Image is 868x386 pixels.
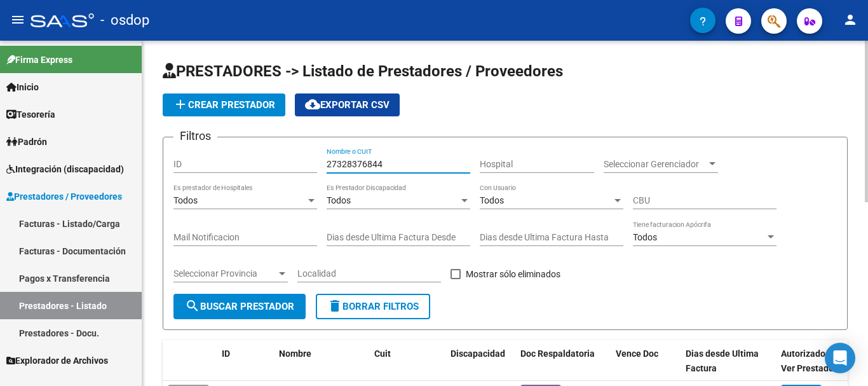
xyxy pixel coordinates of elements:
span: Inicio [6,80,39,94]
span: Discapacidad [451,348,505,359]
mat-icon: search [185,298,200,314]
span: Todos [480,195,504,205]
datatable-header-cell: Cuit [369,340,445,382]
span: Todos [633,232,657,242]
datatable-header-cell: Doc Respaldatoria [515,340,611,382]
mat-icon: delete [327,298,342,314]
span: PRESTADORES -> Listado de Prestadores / Proveedores [163,62,563,80]
datatable-header-cell: Discapacidad [445,340,515,382]
button: Borrar Filtros [316,294,430,319]
span: Nombre [279,348,311,359]
span: Integración (discapacidad) [6,162,124,176]
span: Seleccionar Gerenciador [604,159,707,170]
span: Crear Prestador [173,99,275,111]
span: Dias desde Ultima Factura [686,348,759,373]
span: Firma Express [6,53,72,67]
span: Prestadores / Proveedores [6,190,122,203]
span: Vence Doc [616,348,658,359]
span: Explorador de Archivos [6,354,108,368]
span: Cuit [374,348,391,359]
span: Doc Respaldatoria [520,348,595,359]
span: Seleccionar Provincia [173,268,276,279]
span: Buscar Prestador [185,301,294,312]
span: Borrar Filtros [327,301,419,312]
button: Crear Prestador [163,93,285,116]
datatable-header-cell: Autorizados a Ver Prestador [776,340,846,382]
div: Open Intercom Messenger [825,343,855,373]
span: Mostrar sólo eliminados [466,266,560,282]
span: - osdop [100,6,149,34]
h3: Filtros [173,127,217,145]
span: Padrón [6,135,47,149]
span: Todos [173,195,198,205]
datatable-header-cell: Vence Doc [611,340,681,382]
datatable-header-cell: Dias desde Ultima Factura [681,340,776,382]
mat-icon: cloud_download [305,97,320,112]
span: Autorizados a Ver Prestador [781,348,837,373]
span: ID [222,348,230,359]
span: Tesorería [6,107,55,121]
mat-icon: person [843,12,858,27]
mat-icon: add [173,97,188,112]
button: Exportar CSV [295,93,400,116]
button: Buscar Prestador [173,294,306,319]
mat-icon: menu [10,12,25,27]
span: Exportar CSV [305,99,390,111]
datatable-header-cell: ID [217,340,274,382]
datatable-header-cell: Nombre [274,340,369,382]
span: Todos [327,195,351,205]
